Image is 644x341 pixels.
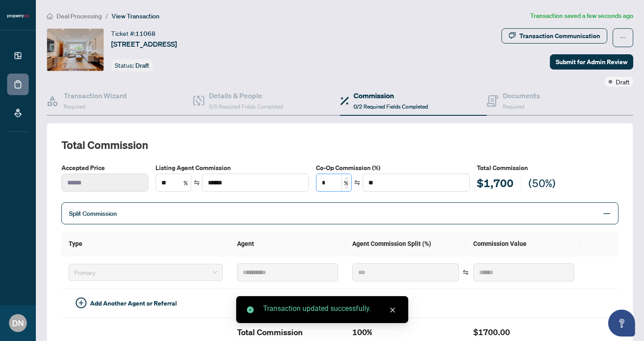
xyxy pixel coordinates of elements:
th: Agent [230,232,345,256]
span: Required [64,103,85,110]
span: Required [503,103,524,110]
h4: Documents [503,90,540,101]
span: DN [12,317,24,329]
span: minus [603,210,611,218]
span: up [345,177,348,180]
span: Draft [616,77,630,87]
span: ellipsis [620,35,626,41]
button: Submit for Admin Review [550,54,633,70]
span: swap [354,179,360,186]
label: Accepted Price [61,163,148,173]
span: 11068 [135,30,156,38]
button: Add Another Agent or Referral [69,296,184,310]
a: Close [388,305,398,315]
div: Transaction Communication [519,29,600,43]
span: 5/5 Required Fields Completed [209,103,283,110]
label: Listing Agent Commission [156,163,309,173]
img: logo [7,13,29,19]
div: Status: [111,59,153,71]
h4: Details & People [209,90,283,101]
th: Type [61,232,230,256]
span: down [345,186,348,189]
h2: $1700.00 [473,325,574,340]
h2: Total Commission [61,138,618,152]
span: Decrease Value [341,183,351,191]
h2: Total Commission [237,325,338,340]
span: close [389,307,396,313]
th: Commission Value [466,232,581,256]
span: Deal Processing [56,12,102,20]
div: Split Commission [61,202,618,224]
span: Add Another Agent or Referral [90,298,177,308]
h5: Total Commission [477,163,618,173]
div: Transaction updated successfully. [263,303,398,314]
span: plus-circle [76,297,86,308]
img: IMG-W12416944_1.jpg [47,29,104,71]
span: check-circle [247,306,254,313]
button: Transaction Communication [501,28,607,44]
span: 0/2 Required Fields Completed [354,103,428,110]
h2: 100% [352,325,459,340]
span: Draft [135,61,149,70]
span: Submit for Admin Review [556,55,627,69]
span: Increase Value [341,174,351,183]
th: Agent Commission Split (%) [345,232,466,256]
span: swap [462,269,469,275]
article: Transaction saved a few seconds ago [530,11,633,21]
li: / [105,11,108,21]
span: View Transaction [112,12,160,20]
span: home [47,13,53,19]
span: swap [194,179,200,186]
span: Primary [74,266,217,279]
div: Ticket #: [111,28,156,39]
h4: Transaction Wizard [64,90,127,101]
h2: (50%) [528,176,556,193]
button: Open asap [608,310,635,337]
span: Split Commission [69,210,117,218]
span: [STREET_ADDRESS] [111,39,177,49]
h4: Commission [354,90,428,101]
label: Co-Op Commission (%) [316,163,469,173]
h2: $1,700 [477,176,514,193]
